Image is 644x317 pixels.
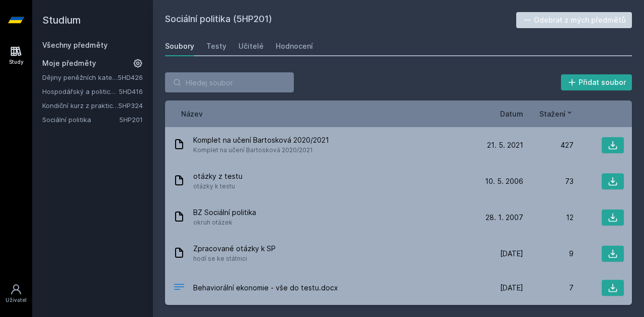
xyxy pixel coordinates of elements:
[193,181,243,191] span: otázky k testu
[500,283,523,293] span: [DATE]
[523,249,574,259] div: 9
[276,36,313,56] a: Hodnocení
[119,87,143,95] a: 5HD416
[193,218,256,228] span: okruh otázek
[206,41,226,51] div: Testy
[486,213,523,223] span: 28. 1. 2007
[193,171,243,181] span: otázky z testu
[42,86,119,96] a: Hospodářský a politický vývoj Evropy ve 20.století
[193,283,338,293] span: Behaviorální ekonomie - vše do testu.docx
[6,296,27,304] div: Uživatel
[276,41,313,51] div: Hodnocení
[42,58,96,68] span: Moje předměty
[42,115,119,125] a: Sociální politika
[539,109,566,119] span: Stažení
[539,109,574,119] button: Stažení
[2,278,30,309] a: Uživatel
[500,249,523,259] span: [DATE]
[193,254,276,264] span: hodí se ke státnici
[9,58,24,66] div: Study
[238,36,264,56] a: Učitelé
[206,36,226,56] a: Testy
[485,176,523,186] span: 10. 5. 2006
[238,41,264,51] div: Učitelé
[173,281,185,295] div: DOCX
[561,74,632,90] button: Přidat soubor
[165,72,294,92] input: Hledej soubor
[193,145,329,155] span: Komplet na učení Bartosková 2020/2021
[181,109,203,119] button: Název
[42,72,118,82] a: Dějiny peněžních kategorií a institucí
[193,207,256,218] span: BZ Sociální politika
[523,283,574,293] div: 7
[516,12,632,28] button: Odebrat z mých předmětů
[500,109,523,119] button: Datum
[118,73,143,81] a: 5HD426
[523,213,574,223] div: 12
[523,176,574,186] div: 73
[42,100,118,111] a: Kondiční kurz z praktické hospodářské politiky
[42,41,108,49] a: Všechny předměty
[118,101,143,110] a: 5HP324
[165,12,516,28] h2: Sociální politika (5HP201)
[165,41,194,51] div: Soubory
[193,244,276,254] span: Zpracované otázky k SP
[119,116,143,124] a: 5HP201
[487,140,523,150] span: 21. 5. 2021
[523,140,574,150] div: 427
[193,135,329,145] span: Komplet na učení Bartosková 2020/2021
[165,36,194,56] a: Soubory
[2,40,30,71] a: Study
